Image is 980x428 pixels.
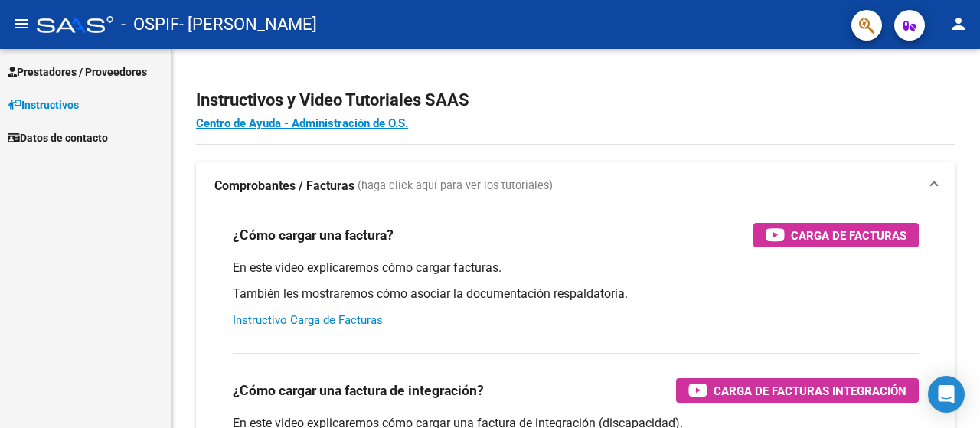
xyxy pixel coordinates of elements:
mat-icon: menu [12,15,31,33]
span: Carga de Facturas Integración [714,381,906,400]
a: Instructivo Carga de Facturas [233,313,383,327]
a: Centro de Ayuda - Administración de O.S. [196,116,408,130]
span: - [PERSON_NAME] [179,8,317,41]
mat-expansion-panel-header: Comprobantes / Facturas (haga click aquí para ver los tutoriales) [196,162,955,211]
button: Carga de Facturas [753,223,919,247]
p: En este video explicaremos cómo cargar facturas. [233,260,919,276]
span: (haga click aquí para ver los tutoriales) [358,178,553,194]
h2: Instructivos y Video Tutoriales SAAS [196,86,955,115]
h3: ¿Cómo cargar una factura de integración? [233,380,484,401]
span: Prestadores / Proveedores [8,64,147,80]
button: Carga de Facturas Integración [676,378,919,403]
p: También les mostraremos cómo asociar la documentación respaldatoria. [233,286,919,302]
span: Carga de Facturas [791,226,906,245]
strong: Comprobantes / Facturas [214,178,354,194]
span: Datos de contacto [8,129,108,146]
span: Instructivos [8,96,79,113]
h3: ¿Cómo cargar una factura? [233,224,394,246]
span: - OSPIF [121,8,179,41]
div: Open Intercom Messenger [928,376,965,413]
mat-icon: person [949,15,968,33]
